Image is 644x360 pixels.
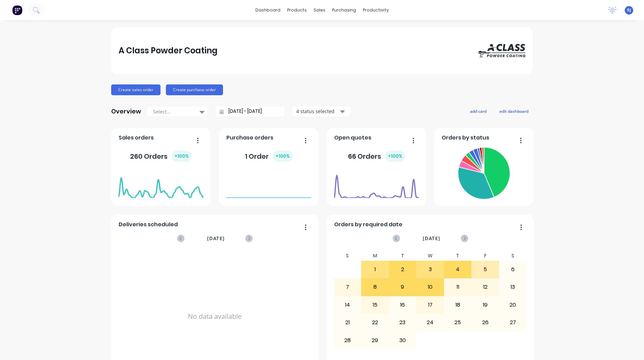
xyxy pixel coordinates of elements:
img: Factory [12,5,22,15]
button: edit dashboard [495,107,533,115]
div: S [499,251,527,261]
span: Sales orders [119,134,154,142]
div: 19 [472,297,499,313]
span: Open quotes [334,134,371,142]
div: 13 [499,279,526,295]
div: F [471,251,499,261]
div: W [416,251,444,261]
div: 29 [362,332,389,349]
div: 9 [389,279,416,295]
div: sales [310,5,329,15]
div: 3 [417,261,444,278]
div: 11 [444,279,471,295]
span: Purchase orders [226,134,273,142]
div: 4 status selected [296,108,339,115]
div: 12 [472,279,499,295]
div: 27 [499,314,526,331]
span: [DATE] [207,235,225,242]
div: 15 [362,297,389,313]
button: add card [466,107,491,115]
button: Create sales order [111,84,160,95]
div: 6 [499,261,526,278]
div: 26 [472,314,499,331]
div: 21 [334,314,361,331]
div: 2 [389,261,416,278]
div: S [334,251,362,261]
div: 23 [389,314,416,331]
div: 4 [444,261,471,278]
div: 7 [334,279,361,295]
div: 1 [362,261,389,278]
a: dashboard [252,5,284,15]
div: purchasing [329,5,360,15]
span: Orders by status [442,134,489,142]
div: 20 [499,297,526,313]
div: + 100 % [385,151,405,162]
span: [DATE] [423,235,440,242]
button: Create purchase order [166,84,223,95]
span: Orders by required date [334,221,402,229]
div: + 100 % [172,151,192,162]
div: 14 [334,297,361,313]
span: RJ [627,7,631,13]
div: 1 Order [245,151,293,162]
div: 8 [362,279,389,295]
div: Overview [111,105,141,118]
div: productivity [360,5,392,15]
div: T [389,251,417,261]
div: 18 [444,297,471,313]
div: + 100 % [273,151,293,162]
div: 24 [417,314,444,331]
div: 30 [389,332,416,349]
button: 4 status selected [293,106,350,117]
div: 10 [417,279,444,295]
div: 22 [362,314,389,331]
div: A Class Powder Coating [119,44,218,57]
div: M [361,251,389,261]
div: 5 [472,261,499,278]
div: 260 Orders [130,151,192,162]
div: 66 Orders [348,151,405,162]
img: A Class Powder Coating [478,44,525,57]
div: products [284,5,310,15]
div: 25 [444,314,471,331]
div: 17 [417,297,444,313]
div: 16 [389,297,416,313]
div: T [444,251,472,261]
div: 28 [334,332,361,349]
